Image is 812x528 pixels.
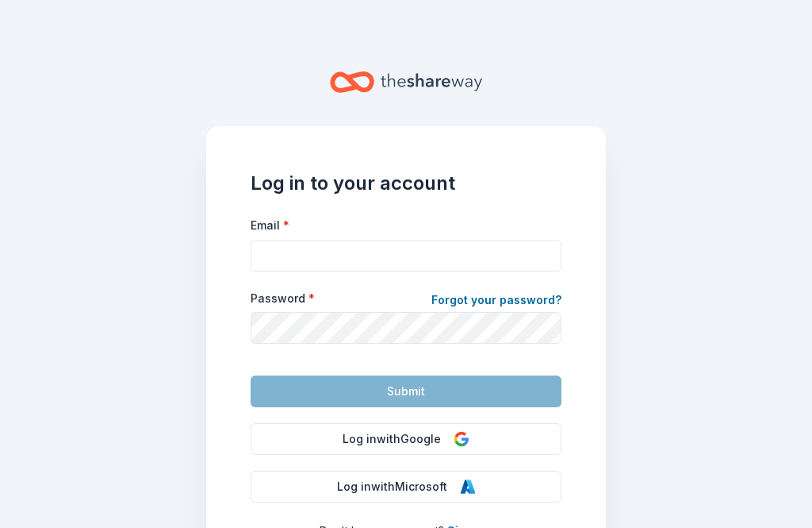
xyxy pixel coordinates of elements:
a: Forgot your password? [431,291,561,313]
img: Microsoft Logo [460,479,476,495]
a: Home [330,64,482,101]
label: Email [251,218,289,233]
img: Google Logo [454,431,469,447]
button: Log inwithGoogle [251,423,561,455]
button: Log inwithMicrosoft [251,471,561,503]
h1: Log in to your account [251,171,561,196]
label: Password [251,291,315,306]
